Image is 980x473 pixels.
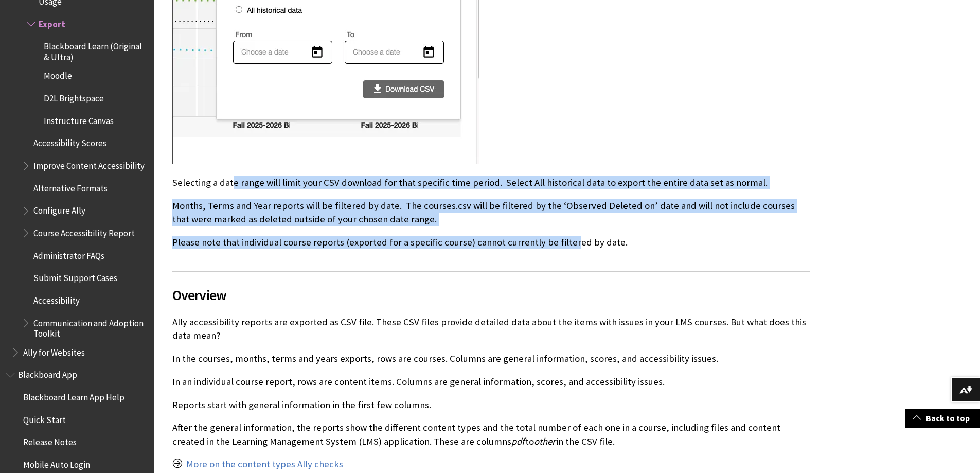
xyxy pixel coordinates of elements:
span: Ally for Websites [23,344,85,358]
a: Back to top [905,409,980,428]
span: Blackboard Learn App Help [23,389,124,402]
a: More on the content types Ally checks [186,458,343,470]
span: Communication and Adoption Toolkit [33,314,147,339]
span: Quick Start [23,411,66,425]
p: In the courses, months, terms and years exports, rows are courses. Columns are general informatio... [172,352,810,365]
p: Reports start with general information in the first few columns. [172,398,810,412]
p: Ally accessibility reports are exported as CSV file. These CSV files provide detailed data about ... [172,316,810,342]
span: D2L Brightspace [44,90,104,103]
p: In an individual course report, rows are content items. Columns are general information, scores, ... [172,375,810,389]
span: Improve Content Accessibility [33,157,145,171]
span: Alternative Formats [33,180,108,194]
span: pdf [511,435,524,447]
span: Mobile Auto Login [23,456,90,470]
span: Release Notes [23,434,77,448]
span: other [534,435,555,447]
span: Accessibility [33,292,80,306]
span: Blackboard App [18,366,77,380]
p: Please note that individual course reports (exported for a specific course) cannot currently be f... [172,236,810,249]
span: Overview [172,284,810,306]
span: Course Accessibility Report [33,224,135,238]
span: Instructure Canvas [44,112,114,126]
p: After the general information, the reports show the different content types and the total number ... [172,421,810,448]
p: Months, Terms and Year reports will be filtered by date. The courses.csv will be filtered by the ... [172,199,810,226]
span: Configure Ally [33,202,85,216]
span: Export [39,15,65,29]
span: Moodle [44,67,72,81]
span: Submit Support Cases [33,270,117,284]
span: Administrator FAQs [33,247,104,261]
p: Selecting a date range will limit your CSV download for that specific time period. Select All his... [172,176,810,189]
span: Blackboard Learn (Original & Ultra) [44,38,147,62]
span: Accessibility Scores [33,135,106,149]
